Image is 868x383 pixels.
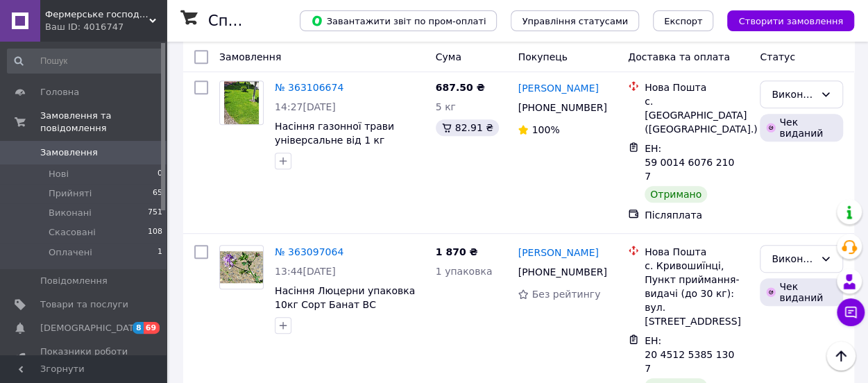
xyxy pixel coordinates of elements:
a: № 363097064 [275,246,343,257]
span: 65 [153,187,162,200]
span: 687.50 ₴ [436,82,485,93]
span: 751 [148,207,162,219]
span: Замовлення [219,51,281,62]
span: Покупець [518,51,567,62]
button: Управління статусами [511,10,639,31]
div: Чек виданий [760,278,843,306]
span: Скасовані [49,226,96,239]
span: Доставка та оплата [628,51,730,62]
span: 0 [158,168,162,180]
span: Cума [436,51,461,62]
span: Нові [49,168,69,180]
span: Фермерське господарство Елітне плюс [45,8,149,21]
div: [PHONE_NUMBER] [515,98,606,117]
span: 5 кг [436,101,456,112]
button: Чат з покупцем [837,298,865,326]
span: ЕН: 59 0014 6076 2107 [645,143,734,182]
div: Нова Пошта [645,245,749,259]
span: 14:27[DATE] [275,101,336,112]
h1: Список замовлень [208,12,349,29]
button: Завантажити звіт по пром-оплаті [300,10,497,31]
a: Насіння газонної трави універсальне від 1 кг [275,121,394,146]
span: [DEMOGRAPHIC_DATA] [40,322,143,334]
button: Наверх [826,341,856,371]
div: Отримано [645,186,707,203]
div: [PHONE_NUMBER] [515,262,606,282]
span: Управління статусами [522,16,628,26]
a: Фото товару [219,80,264,125]
span: 1 [158,246,162,259]
span: 13:44[DATE] [275,266,336,277]
span: Виконані [49,207,92,219]
span: Оплачені [49,246,92,259]
div: Нова Пошта [645,80,749,94]
div: Ваш ID: 4016747 [45,21,167,33]
a: [PERSON_NAME] [518,246,598,259]
span: Товари та послуги [40,298,128,311]
span: 8 [133,322,144,334]
a: Створити замовлення [713,15,854,26]
img: Фото товару [224,81,258,124]
a: [PERSON_NAME] [518,81,598,95]
div: Післяплата [645,208,749,222]
input: Пошук [7,49,164,74]
a: Насіння Люцерни упаковка 10кг Сорт Банат ВС сербської селекції - магнічена [275,285,415,338]
span: Показники роботи компанії [40,346,128,371]
span: 100% [531,124,559,135]
span: ЕН: 20 4512 5385 1307 [645,335,734,374]
div: Чек виданий [760,114,843,142]
a: № 363106674 [275,82,343,93]
span: 108 [148,226,162,239]
div: с. [GEOGRAPHIC_DATA] ([GEOGRAPHIC_DATA].) [645,94,749,136]
span: Експорт [664,16,703,26]
button: Створити замовлення [727,10,854,31]
div: с. Кривошиїнці, Пункт приймання-видачі (до 30 кг): вул. [STREET_ADDRESS] [645,259,749,328]
button: Експорт [653,10,714,31]
span: Без рейтингу [531,289,600,300]
span: 1 870 ₴ [436,246,478,257]
img: Фото товару [220,251,263,284]
div: 82.91 ₴ [436,119,499,136]
span: Статус [760,51,795,62]
a: Фото товару [219,245,264,289]
span: Прийняті [49,187,92,200]
div: Виконано [772,87,815,102]
span: Створити замовлення [738,16,843,26]
span: Замовлення [40,146,98,159]
span: 69 [144,322,160,334]
span: Головна [40,86,79,99]
span: Повідомлення [40,275,108,287]
span: Замовлення та повідомлення [40,110,167,135]
div: Виконано [772,251,815,266]
span: 1 упаковка [436,266,493,277]
span: Завантажити звіт по пром-оплаті [311,15,486,27]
